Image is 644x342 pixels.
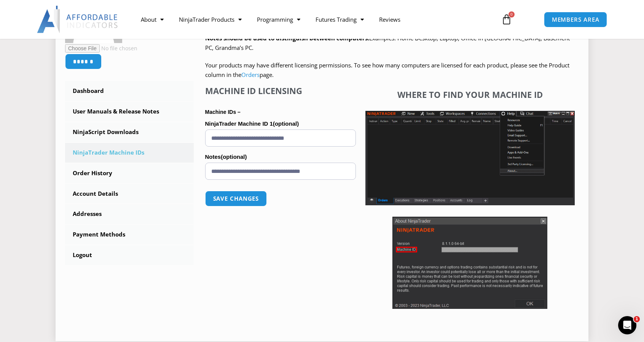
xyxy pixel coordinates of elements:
a: Order History [65,163,194,183]
nav: Menu [133,11,493,28]
a: Programming [249,11,308,28]
a: Reviews [371,11,408,28]
a: Addresses [65,204,194,224]
a: Dashboard [65,81,194,101]
a: Logout [65,245,194,265]
h4: Where to find your Machine ID [365,89,575,99]
label: NinjaTrader Machine ID 1 [205,118,356,129]
img: Screenshot 2025-01-17 1155544 | Affordable Indicators – NinjaTrader [365,111,575,205]
img: Screenshot 2025-01-17 114931 | Affordable Indicators – NinjaTrader [392,217,547,309]
span: 0 [509,11,515,18]
a: Futures Trading [308,11,371,28]
nav: Account pages [65,81,194,265]
a: User Manuals & Release Notes [65,102,194,121]
button: Save changes [205,191,267,206]
a: Orders [241,71,260,78]
strong: Notes should be used to distinguish between computers. [205,34,369,42]
a: 0 [490,8,523,30]
a: NinjaTrader Products [171,11,249,28]
span: (optional) [221,153,247,160]
a: About [133,11,171,28]
a: NinjaTrader Machine IDs [65,143,194,163]
a: Payment Methods [65,225,194,245]
strong: Machine IDs – [205,109,241,115]
img: LogoAI | Affordable Indicators – NinjaTrader [37,6,119,33]
span: 1 [634,316,640,322]
a: MEMBERS AREA [544,12,607,27]
a: NinjaScript Downloads [65,122,194,142]
span: Your products may have different licensing permissions. To see how many computers are licensed fo... [205,61,569,79]
span: (optional) [273,120,299,127]
label: Notes [205,151,356,163]
h4: Machine ID Licensing [205,86,356,96]
a: Account Details [65,184,194,204]
iframe: Intercom live chat [618,316,636,334]
span: MEMBERS AREA [552,17,599,22]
